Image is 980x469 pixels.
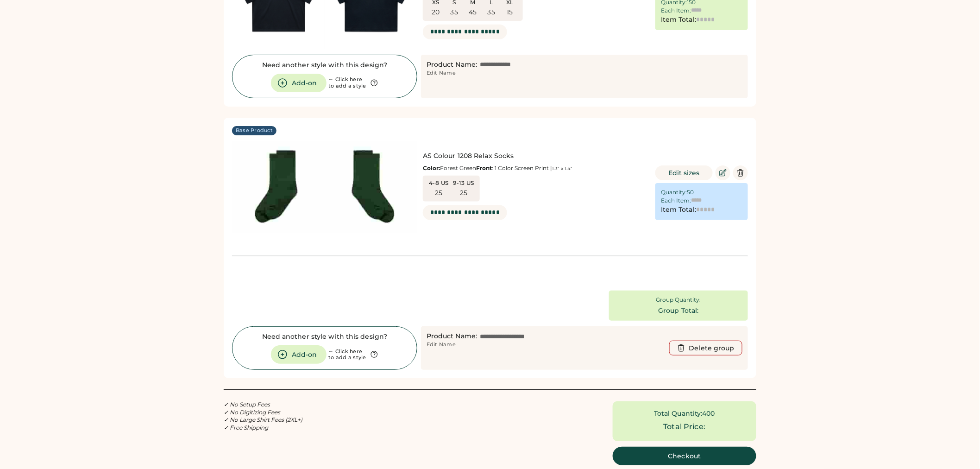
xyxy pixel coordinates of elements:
[271,345,327,364] button: Add-on
[733,165,748,180] button: Delete
[661,205,696,215] div: Item Total:
[451,8,459,17] div: 35
[661,189,687,196] div: Quantity:
[661,197,691,204] div: Each Item:
[716,165,730,180] button: Edit Product
[423,165,440,171] strong: Color:
[423,165,647,172] div: Forest Green : 1 Color Screen Print |
[460,189,468,198] div: 25
[507,8,513,17] div: 15
[224,425,268,431] em: ✓ Free Shipping
[703,410,715,418] div: 400
[236,127,273,134] div: Base Product
[613,447,756,465] button: Checkout
[664,422,706,433] div: Total Price:
[427,332,477,341] div: Product Name:
[427,70,456,77] div: Edit Name
[661,7,691,14] div: Each Item:
[427,60,477,70] div: Product Name:
[476,165,492,171] strong: Front
[661,15,696,25] div: Item Total:
[669,341,742,355] button: Delete group
[435,189,443,198] div: 25
[654,410,703,419] div: Total Quantity:
[262,61,388,70] div: Need another style with this design?
[262,332,388,342] div: Need another style with this design?
[224,401,270,408] em: ✓ No Setup Fees
[488,8,496,17] div: 35
[552,165,572,171] font: 1.3" x 1.4"
[328,349,366,361] div: ← Click here to add a style
[224,417,302,424] em: ✓ No Large Shirt Fees (2XL+)
[432,8,440,17] div: 20
[687,189,694,196] div: 50
[271,74,327,92] button: Add-on
[428,179,450,187] div: 4-8 US
[325,141,417,234] img: yH5BAEAAAAALAAAAAABAAEAAAIBRAA7
[658,306,698,316] div: Group Total:
[224,409,280,416] em: ✓ No Digitizing Fees
[453,179,475,187] div: 9-13 US
[655,165,713,180] button: Edit sizes
[656,296,701,304] div: Group Quantity:
[469,8,477,17] div: 45
[427,341,456,349] div: Edit Name
[232,141,325,234] img: yH5BAEAAAAALAAAAAABAAEAAAIBRAA7
[328,76,366,89] div: ← Click here to add a style
[423,152,647,161] div: AS Colour 1208 Relax Socks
